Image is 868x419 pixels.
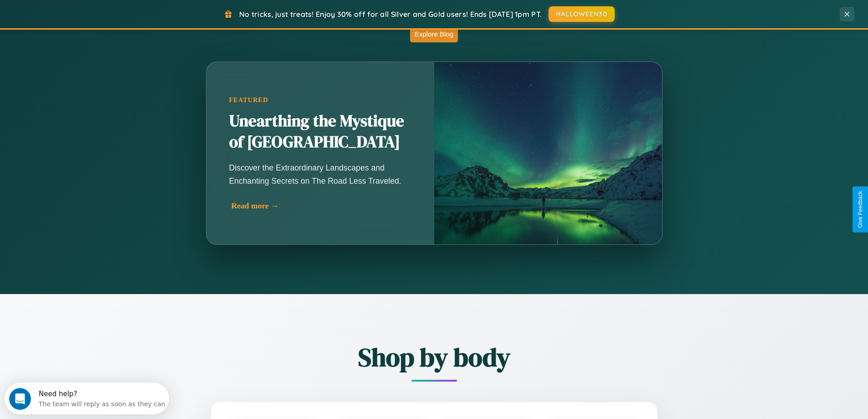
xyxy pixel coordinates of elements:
[229,96,411,104] div: Featured
[229,161,411,187] p: Discover the Extraordinary Landscapes and Enchanting Secrets on The Road Less Traveled.
[5,383,169,414] iframe: Intercom live chat discovery launcher
[410,26,458,42] button: Explore Blog
[231,201,414,211] div: Read more →
[34,15,161,25] div: The team will reply as soon as they can
[229,111,411,153] h2: Unearthing the Mystique of [GEOGRAPHIC_DATA]
[549,6,615,22] button: HALLOWEEN30
[161,340,708,375] h2: Shop by body
[9,388,31,410] iframe: Intercom live chat
[34,8,161,15] div: Need help?
[239,10,542,19] span: No tricks, just treats! Enjoy 30% off for all Silver and Gold users! Ends [DATE] 1pm PT.
[857,191,863,228] div: Give Feedback
[4,4,169,29] div: Open Intercom Messenger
